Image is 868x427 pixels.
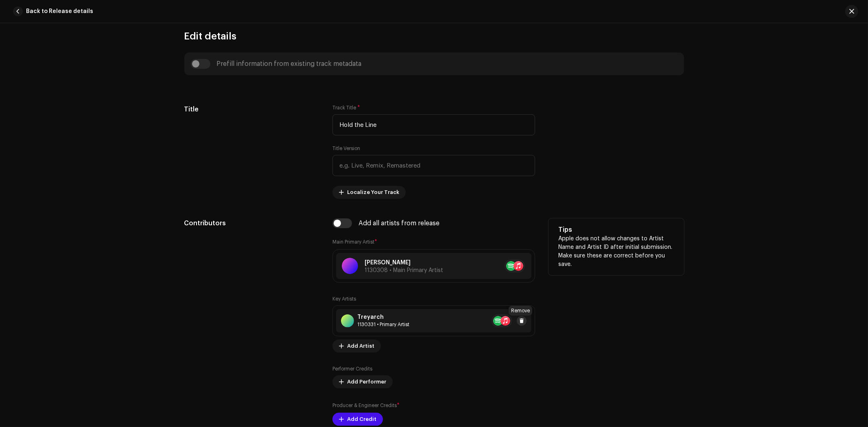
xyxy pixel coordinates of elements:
small: Main Primary Artist [332,240,374,244]
button: Add Performer [332,375,393,388]
h5: Tips [558,225,674,235]
button: Add Artist [332,340,381,353]
div: Primary Artist [357,321,409,328]
input: e.g. Live, Remix, Remastered [332,155,535,176]
p: Apple does not allow changes to Artist Name and Artist ID after initial submission. Make sure the... [558,235,674,269]
div: Add all artists from release [359,220,439,227]
span: Add Performer [347,374,386,390]
h3: Edit details [184,30,684,43]
div: Treyarch [357,314,409,320]
button: Add Credit [332,413,383,426]
label: Key Artists [332,296,356,302]
h5: Contributors [184,218,320,228]
small: Producer & Engineer Credits [332,403,397,408]
h5: Title [184,105,320,114]
span: Add Artist [347,338,374,354]
p: [PERSON_NAME] [365,259,443,267]
label: Performer Credits [332,366,372,372]
button: Localize Your Track [332,186,406,199]
span: Localize Your Track [347,184,399,200]
label: Track Title [332,105,360,111]
span: 1130308 • Main Primary Artist [365,268,443,273]
input: Enter the name of the track [332,114,535,135]
label: Title Version [332,145,360,152]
